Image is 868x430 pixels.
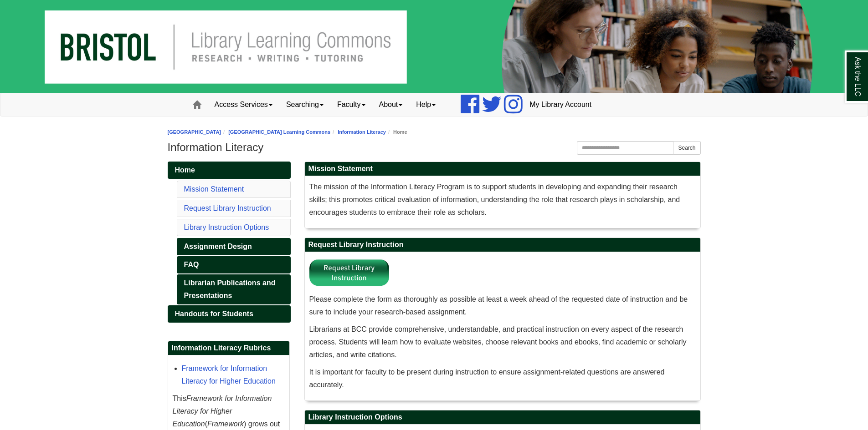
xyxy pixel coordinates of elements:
[523,93,598,116] a: My Library Account
[168,141,701,154] h1: Information Literacy
[175,310,253,318] span: Handouts for Students
[182,364,276,385] a: Framework for Information Literacy for Higher Education
[207,420,244,428] em: Framework
[309,368,665,389] span: It is important for faculty to be present during instruction to ensure assignment-related questio...
[184,223,269,231] a: Library Instruction Options
[208,93,279,116] a: Access Services
[168,128,701,137] nav: breadcrumb
[168,305,291,323] a: Handouts for Students
[372,93,410,116] a: About
[330,93,372,116] a: Faculty
[305,410,700,425] h2: Library Instruction Options
[184,185,244,193] a: Mission Statement
[279,93,330,116] a: Searching
[409,93,442,116] a: Help
[673,141,700,155] button: Search
[184,204,271,212] a: Request Library Instruction
[309,295,688,316] span: Please complete the form as thoroughly as possible at least a week ahead of the requested date of...
[228,129,330,135] a: [GEOGRAPHIC_DATA] Learning Commons
[305,238,700,252] h2: Request Library Instruction
[168,162,291,179] a: Home
[309,183,680,216] span: The mission of the Information Literacy Program is to support students in developing and expandin...
[168,129,221,135] a: [GEOGRAPHIC_DATA]
[305,162,700,176] h2: Mission Statement
[309,325,687,359] span: Librarians at BCC provide comprehensive, understandable, and practical instruction on every aspec...
[177,238,291,255] a: Assignment Design
[173,395,272,428] em: Framework for Information Literacy for Higher Education
[177,274,291,304] a: Librarian Publications and Presentations
[338,129,386,135] a: Information Literacy
[175,166,195,174] span: Home
[386,128,407,137] li: Home
[168,341,289,355] h2: Information Literacy Rubrics
[177,256,291,273] a: FAQ
[309,257,389,288] img: Library Instruction Button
